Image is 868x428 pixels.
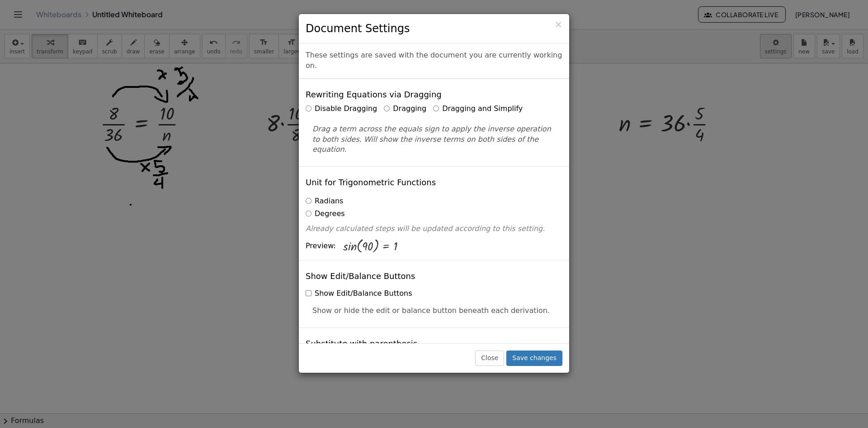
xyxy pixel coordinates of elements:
input: Dragging and Simplify [433,106,439,111]
input: Disable Dragging [306,106,311,111]
label: Dragging [384,104,426,114]
h3: Document Settings [306,21,562,36]
button: Save changes [506,351,562,366]
h4: Show Edit/Balance Buttons [306,272,415,281]
input: Degrees [306,211,311,216]
p: Drag a term across the equals sign to apply the inverse operation to both sides. Will show the in... [312,124,556,155]
input: Dragging [384,106,390,111]
h4: Unit for Trigonometric Functions [306,178,436,187]
label: Dragging and Simplify [433,104,523,114]
h4: Rewriting Equations via Dragging [306,90,442,99]
span: Preview: [306,241,336,251]
input: Radians [306,198,311,204]
div: These settings are saved with the document you are currently working on. [299,43,569,79]
button: Close [554,20,562,29]
input: Show Edit/Balance Buttons [306,290,311,296]
label: Show Edit/Balance Buttons [306,289,412,299]
p: Show or hide the edit or balance button beneath each derivation. [312,306,556,316]
label: Degrees [306,209,345,219]
span: × [554,19,562,30]
h4: Substitute with parenthesis [306,339,417,348]
label: Radians [306,196,343,207]
p: Already calculated steps will be updated according to this setting. [306,224,562,234]
button: Close [475,351,504,366]
label: Disable Dragging [306,104,377,114]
